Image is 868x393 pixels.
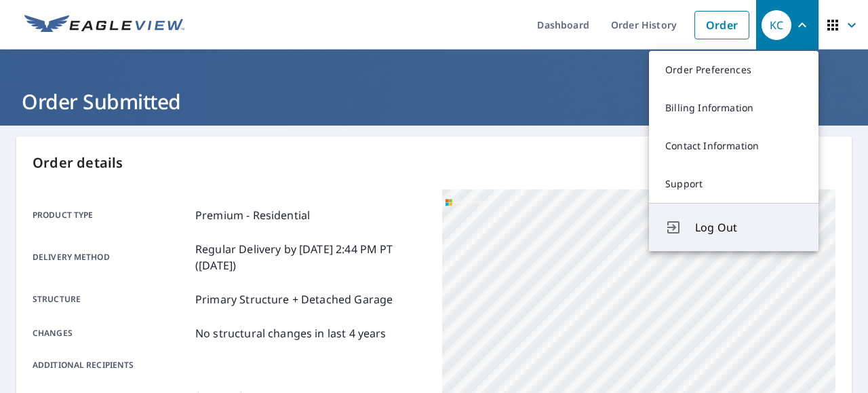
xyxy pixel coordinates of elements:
[195,241,426,274] p: Regular Delivery by [DATE] 2:44 PM PT ([DATE])
[33,153,835,173] p: Order details
[24,15,184,35] img: EV Logo
[649,51,818,89] a: Order Preferences
[195,291,393,307] p: Primary Structure + Detached Garage
[649,165,818,203] a: Support
[195,207,310,223] p: Premium - Residential
[33,325,190,341] p: Changes
[195,325,387,341] p: No structural changes in last 4 years
[649,127,818,165] a: Contact Information
[649,203,818,251] button: Log Out
[33,359,190,371] p: Additional recipients
[649,89,818,127] a: Billing Information
[16,88,852,115] h1: Order Submitted
[33,291,190,307] p: Structure
[694,11,749,39] a: Order
[695,219,802,236] span: Log Out
[33,241,190,274] p: Delivery method
[33,207,190,223] p: Product type
[762,10,791,40] div: KC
